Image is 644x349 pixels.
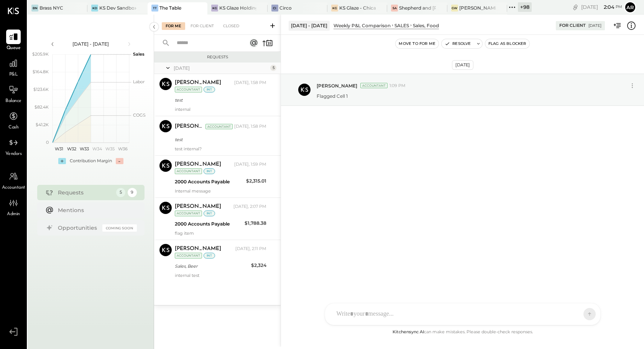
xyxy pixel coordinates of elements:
div: $2,315.01 [246,177,266,185]
a: Balance [0,82,26,105]
div: Circo [279,5,292,11]
text: W32 [67,146,76,151]
div: copy link [572,3,579,11]
div: TT [151,5,158,12]
text: $205.9K [32,51,49,57]
div: KS Glaze - Chicago Ghost [339,5,376,11]
div: Accountant [360,83,388,88]
div: Coming Soon [102,224,137,232]
div: SALES [394,22,409,29]
div: [DATE] - [DATE] [58,41,123,47]
span: Balance [5,98,21,105]
div: Closed [219,22,243,30]
div: - [116,158,123,164]
span: [PERSON_NAME] [317,82,357,89]
div: [PERSON_NAME] [175,161,221,168]
text: $41.2K [36,122,49,127]
div: [PERSON_NAME] [175,123,204,130]
div: [DATE], 1:59 PM [234,161,266,168]
div: Accountant [205,124,233,129]
div: Sa [391,5,398,12]
div: $2,324 [251,262,266,269]
text: 0 [46,140,49,145]
div: $1,788.38 [245,219,266,227]
div: int [204,87,215,92]
div: KS Glaze Holdings [219,5,256,11]
div: 5 [116,188,125,197]
div: GW [451,5,458,12]
div: internal test [175,273,266,278]
div: + 98 [518,2,532,12]
div: int [204,211,215,216]
div: Contribution Margin [70,158,112,164]
div: Accountant [175,168,202,174]
div: [DATE], 1:58 PM [234,80,266,86]
a: Accountant [0,169,26,191]
div: 9 [128,188,137,197]
div: [DATE] [588,23,601,28]
span: Cash [8,124,18,131]
div: Shepherd and [PERSON_NAME] [399,5,435,11]
div: KG [331,5,338,12]
a: Admin [0,196,26,218]
div: KS Dev Sandbox [99,5,136,11]
div: Requests [58,189,112,196]
div: int [204,253,215,258]
div: [DATE], 2:07 PM [233,204,266,210]
text: W36 [118,146,127,151]
div: internal [175,107,266,112]
text: W33 [80,146,89,151]
div: [DATE] [452,60,473,70]
div: Sales, Food [413,22,439,29]
text: W35 [105,146,115,151]
button: Ar [624,1,636,13]
div: Ci [271,5,278,12]
div: BN [31,5,38,12]
div: [DATE], 1:58 PM [234,123,266,130]
div: KD [91,5,98,12]
a: Vendors [0,135,26,158]
div: test [175,96,264,104]
div: Weekly P&L Comparison [333,22,391,29]
text: W34 [92,146,102,151]
button: Flag as Blocker [485,39,529,48]
span: Admin [7,211,20,218]
div: + [58,158,66,164]
text: $164.8K [33,69,49,74]
button: Resolve [442,39,474,48]
div: For Client [559,23,586,29]
div: 2000 Accounts Payable [175,178,244,186]
div: Accountant [175,87,202,92]
div: Opportunities [58,224,99,232]
text: $123.6K [33,87,49,92]
span: 1:09 PM [389,83,406,89]
div: Internal message [175,188,266,194]
text: Sales [133,51,145,57]
div: int [204,168,215,174]
a: Cash [0,109,26,131]
div: [DATE], 2:11 PM [235,246,266,252]
span: Accountant [2,184,25,191]
a: Queue [0,30,26,52]
div: Accountant [175,253,202,258]
div: KG [211,5,218,12]
div: [DATE] - [DATE] [289,21,330,30]
div: [DATE] [174,65,268,71]
div: Requests [158,54,277,60]
div: The Table [159,5,181,11]
div: [PERSON_NAME] [175,79,221,87]
div: 5 [270,65,276,71]
button: Move to for me [396,39,439,48]
div: flag item [175,230,266,236]
p: Flagged Cell 1 [317,93,348,99]
text: Labor [133,79,145,84]
text: W31 [54,146,63,151]
text: $82.4K [34,104,49,110]
div: [PERSON_NAME] - Glaze Williamsburg One LLC [459,5,496,11]
div: test [175,136,264,143]
div: Sales, Beer [175,262,249,270]
div: For Client [187,22,218,30]
div: [PERSON_NAME] [175,203,221,211]
div: [DATE] [581,3,622,11]
div: 2000 Accounts Payable [175,220,242,228]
